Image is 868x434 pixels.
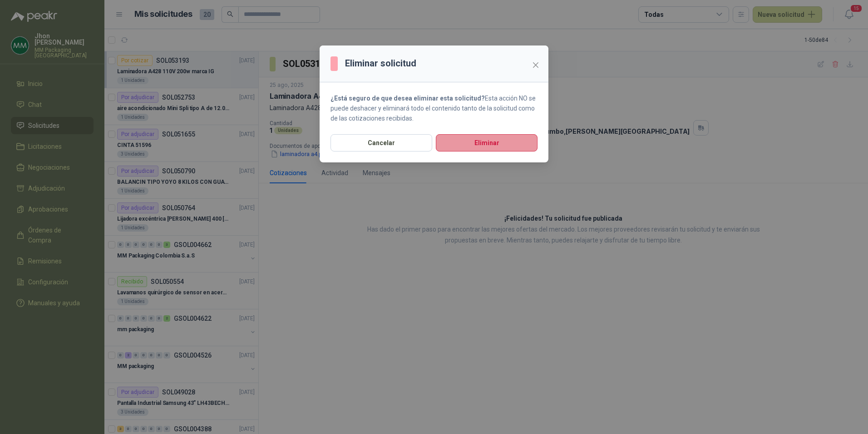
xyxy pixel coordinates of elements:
p: Esta acción NO se puede deshacer y eliminará todo el contenido tanto de la solicitud como de las ... [330,93,538,123]
span: close [532,61,539,69]
button: Close [528,58,543,72]
h3: Eliminar solicitud [345,56,416,71]
button: Cancelar [330,134,432,151]
strong: ¿Está seguro de que desea eliminar esta solicitud? [330,95,485,102]
button: Eliminar [436,134,538,151]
